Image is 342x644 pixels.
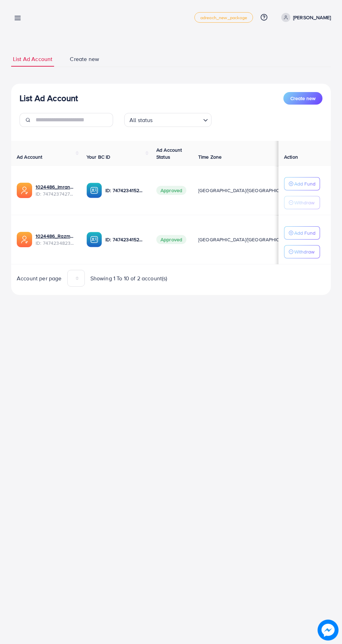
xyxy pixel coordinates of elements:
[36,233,75,240] a: 1024486_Razman_1740230915595
[128,115,154,125] span: All status
[198,153,222,160] span: Time Zone
[17,232,32,247] img: ic-ads-acc.e4c84228.svg
[284,245,320,258] button: Withdraw
[293,13,331,22] p: [PERSON_NAME]
[105,235,145,244] p: ID: 7474234152863678481
[294,248,314,256] p: Withdraw
[284,226,320,240] button: Add Fund
[36,190,75,197] span: ID: 7474237427478233089
[284,177,320,190] button: Add Fund
[17,153,43,160] span: Ad Account
[294,229,315,237] p: Add Fund
[36,240,75,247] span: ID: 7474234823184416769
[156,186,186,195] span: Approved
[294,180,315,188] p: Add Fund
[156,146,182,160] span: Ad Account Status
[198,236,295,243] span: [GEOGRAPHIC_DATA]/[GEOGRAPHIC_DATA]
[90,274,168,282] span: Showing 1 To 10 of 2 account(s)
[155,114,200,125] input: Search for option
[294,198,314,207] p: Withdraw
[200,15,247,20] span: adreach_new_package
[36,183,75,198] div: <span class='underline'>1024486_Imran_1740231528988</span></br>7474237427478233089
[194,12,253,23] a: adreach_new_package
[290,95,315,102] span: Create new
[87,183,102,198] img: ic-ba-acc.ded83a64.svg
[36,183,75,190] a: 1024486_Imran_1740231528988
[13,55,52,63] span: List Ad Account
[318,620,339,641] img: image
[284,153,298,160] span: Action
[105,186,145,195] p: ID: 7474234152863678481
[87,153,111,160] span: Your BC ID
[36,233,75,247] div: <span class='underline'>1024486_Razman_1740230915595</span></br>7474234823184416769
[17,274,62,282] span: Account per page
[278,13,331,22] a: [PERSON_NAME]
[124,113,211,127] div: Search for option
[70,55,99,63] span: Create new
[283,92,322,105] button: Create new
[156,235,186,244] span: Approved
[87,232,102,247] img: ic-ba-acc.ded83a64.svg
[198,187,295,194] span: [GEOGRAPHIC_DATA]/[GEOGRAPHIC_DATA]
[17,183,32,198] img: ic-ads-acc.e4c84228.svg
[20,93,78,103] h3: List Ad Account
[284,196,320,209] button: Withdraw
